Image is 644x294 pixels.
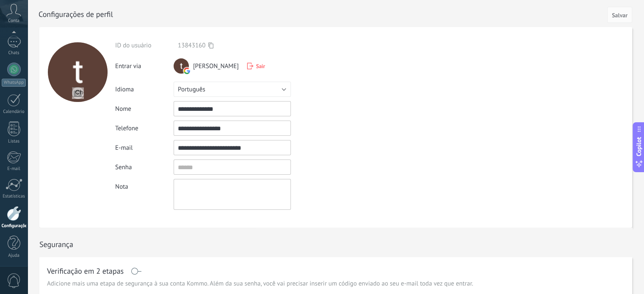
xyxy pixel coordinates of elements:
[115,124,174,132] div: Telefone
[174,82,291,97] button: Português
[47,280,473,288] span: Adicione mais uma etapa de segurança à sua conta Kommo. Além da sua senha, você vai precisar inse...
[39,239,73,249] h1: Segurança
[635,137,643,156] span: Copilot
[2,109,26,115] div: Calendário
[8,18,19,24] span: Conta
[256,63,265,70] span: Sair
[2,79,26,87] div: WhatsApp
[178,85,205,93] span: Português
[2,223,26,229] div: Configurações
[193,62,239,70] span: [PERSON_NAME]
[2,194,26,199] div: Estatísticas
[115,163,174,171] div: Senha
[47,268,124,275] h1: Verificação em 2 etapas
[178,41,205,49] span: 13843160
[115,58,174,70] div: Entrar via
[2,253,26,258] div: Ajuda
[607,7,632,23] button: Salvar
[2,139,26,144] div: Listas
[115,144,174,152] div: E-mail
[115,179,174,191] div: Nota
[2,50,26,56] div: Chats
[115,85,174,93] div: Idioma
[612,12,627,18] span: Salvar
[115,105,174,113] div: Nome
[115,41,174,49] div: ID do usuário
[2,166,26,172] div: E-mail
